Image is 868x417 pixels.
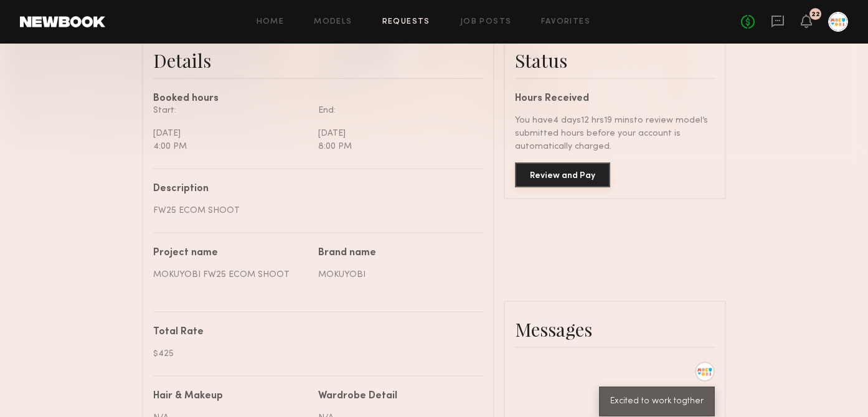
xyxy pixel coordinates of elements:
div: MOKUYOBI [318,268,474,281]
a: Requests [382,18,430,26]
div: 8:00 PM [318,140,474,153]
button: Review and Pay [515,162,610,187]
div: You have 4 days 12 hrs 19 mins to review model’s submitted hours before your account is automatic... [515,114,715,153]
div: [DATE] [318,127,474,140]
div: Brand name [318,248,474,258]
div: Wardrobe Detail [318,391,397,401]
div: [DATE] [153,127,309,140]
div: 22 [811,11,820,18]
div: End: [318,104,474,117]
a: Models [314,18,352,26]
a: Favorites [541,18,590,26]
div: Total Rate [153,327,474,337]
div: Status [515,48,715,73]
div: Hair & Makeup [153,391,223,401]
div: 4:00 PM [153,140,309,153]
div: $425 [153,347,474,360]
div: MOKUYOBI FW25 ECOM SHOOT [153,268,309,281]
div: Messages [515,317,715,342]
div: Description [153,184,474,194]
a: Job Posts [460,18,512,26]
div: Project name [153,248,309,258]
div: Booked hours [153,94,483,104]
a: Home [257,18,285,26]
div: FW25 ECOM SHOOT [153,204,474,217]
div: Excited to work togther [610,395,704,409]
div: Hours Received [515,94,715,104]
div: Details [153,48,483,73]
div: Start: [153,104,309,117]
